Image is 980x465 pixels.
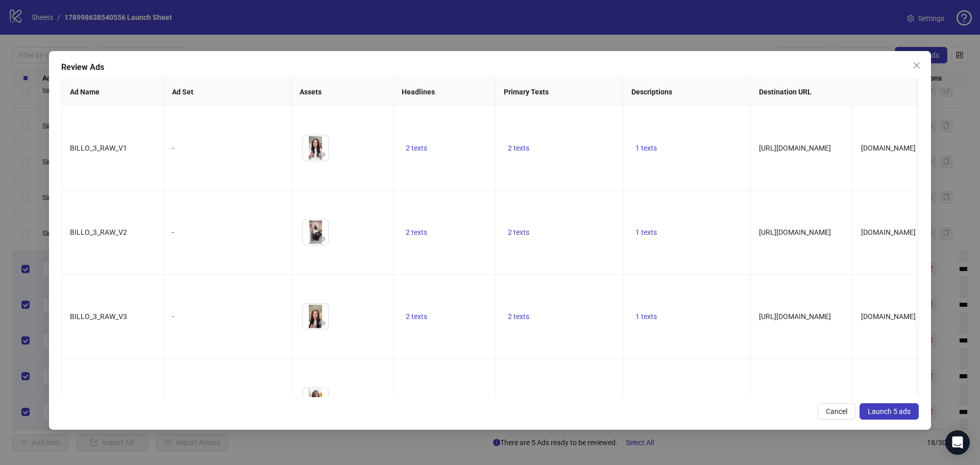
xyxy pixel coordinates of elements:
[635,228,657,236] span: 1 texts
[318,320,326,327] span: eye
[759,228,831,236] span: [URL][DOMAIN_NAME]
[394,78,496,106] th: Headlines
[172,227,283,238] div: -
[826,407,847,415] span: Cancel
[508,144,529,152] span: 2 texts
[631,226,661,238] button: 1 texts
[316,149,328,161] button: Preview
[504,142,533,154] button: 2 texts
[508,312,529,321] span: 2 texts
[913,61,921,69] span: close
[751,78,975,106] th: Destination URL
[759,397,831,405] span: [URL][DOMAIN_NAME]
[318,151,326,158] span: eye
[303,219,328,245] img: Asset 1
[402,226,431,238] button: 2 texts
[70,312,127,321] span: BILLO_3_RAW_V3
[635,397,657,405] span: 1 texts
[318,235,326,242] span: eye
[635,144,657,152] span: 1 texts
[861,144,916,152] span: [DOMAIN_NAME]
[70,228,127,236] span: BILLO_3_RAW_V2
[172,395,283,406] div: -
[316,317,328,329] button: Preview
[303,135,328,161] img: Asset 1
[868,407,911,415] span: Launch 5 ads
[402,142,431,154] button: 2 texts
[406,312,427,321] span: 2 texts
[70,397,127,405] span: BILLO_4_RAW_V1
[759,312,831,321] span: [URL][DOMAIN_NAME]
[406,397,427,405] span: 2 texts
[406,144,427,152] span: 2 texts
[909,57,925,74] button: Close
[291,78,394,106] th: Assets
[623,78,751,106] th: Descriptions
[172,142,283,154] div: -
[172,311,283,322] div: -
[316,233,328,245] button: Preview
[504,395,533,407] button: 2 texts
[945,430,970,455] div: Open Intercom Messenger
[631,142,661,154] button: 1 texts
[631,395,661,407] button: 1 texts
[508,228,529,236] span: 2 texts
[504,310,533,323] button: 2 texts
[861,397,916,405] span: [DOMAIN_NAME]
[164,78,291,106] th: Ad Set
[402,310,431,323] button: 2 texts
[61,61,919,74] div: Review Ads
[303,388,328,413] img: Asset 1
[818,403,855,420] button: Cancel
[860,403,919,420] button: Launch 5 ads
[508,397,529,405] span: 2 texts
[62,78,164,106] th: Ad Name
[759,144,831,152] span: [URL][DOMAIN_NAME]
[861,228,916,236] span: [DOMAIN_NAME]
[635,312,657,321] span: 1 texts
[496,78,623,106] th: Primary Texts
[303,304,328,329] img: Asset 1
[504,226,533,238] button: 2 texts
[406,228,427,236] span: 2 texts
[70,144,127,152] span: BILLO_3_RAW_V1
[631,310,661,323] button: 1 texts
[402,395,431,407] button: 2 texts
[861,312,916,321] span: [DOMAIN_NAME]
